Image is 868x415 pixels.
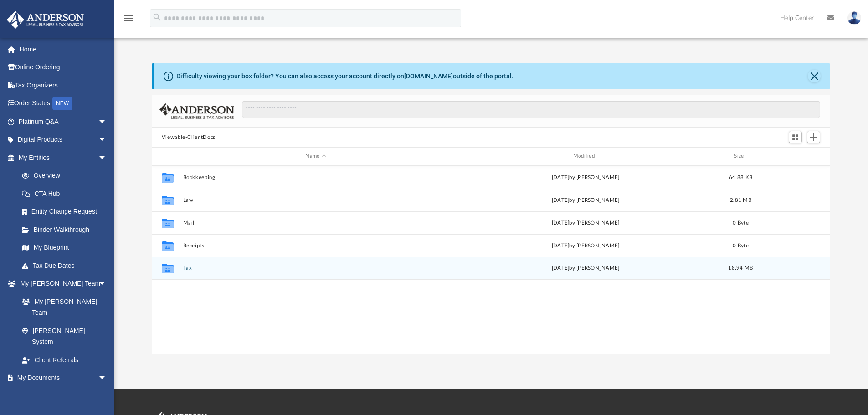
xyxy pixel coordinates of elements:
a: [PERSON_NAME] System [13,322,116,351]
button: Bookkeeping [183,174,448,180]
button: Add [807,131,821,143]
div: Difficulty viewing your box folder? You can also access your account directly on outside of the p... [176,72,514,81]
div: [DATE] by [PERSON_NAME] [452,264,718,272]
a: My Documentsarrow_drop_down [6,369,116,387]
a: Order StatusNEW [6,94,121,113]
span: arrow_drop_down [98,113,116,131]
button: Viewable-ClientDocs [162,133,216,142]
span: arrow_drop_down [98,149,116,167]
a: Overview [13,167,121,185]
div: Name [182,152,448,160]
span: 18.94 MB [728,266,753,271]
a: CTA Hub [13,184,121,203]
a: Home [6,40,121,58]
span: arrow_drop_down [98,369,116,388]
span: 2.81 MB [730,197,751,202]
div: [DATE] by [PERSON_NAME] [452,196,718,204]
a: My [PERSON_NAME] Team [13,292,112,322]
input: Search files and folders [242,101,820,118]
div: [DATE] by [PERSON_NAME] [452,219,718,227]
i: search [152,12,162,22]
span: 64.88 KB [729,174,752,179]
a: menu [123,17,134,24]
span: 0 Byte [733,220,749,225]
a: Tax Due Dates [13,256,121,275]
a: Tax Organizers [6,76,121,94]
a: My Blueprint [13,239,116,257]
button: Receipts [183,243,448,249]
div: [DATE] by [PERSON_NAME] [452,241,718,250]
a: Binder Walkthrough [13,220,121,239]
div: NEW [52,97,72,110]
a: Client Referrals [13,351,116,369]
a: Online Ordering [6,58,121,77]
a: [DOMAIN_NAME] [404,72,453,80]
span: 0 Byte [733,243,749,248]
button: Close [808,70,821,82]
a: My [PERSON_NAME] Teamarrow_drop_down [6,275,116,293]
div: Size [722,152,759,160]
img: User Pic [847,11,861,25]
img: Anderson Advisors Platinum Portal [4,11,87,29]
div: id [156,152,179,160]
button: Tax [183,265,448,271]
span: arrow_drop_down [98,275,116,293]
button: Law [183,197,448,203]
i: menu [123,13,134,24]
a: My Entitiesarrow_drop_down [6,149,121,167]
a: Entity Change Request [13,203,121,221]
button: Mail [183,220,448,226]
div: Modified [452,152,719,160]
div: grid [152,166,831,354]
div: id [763,152,827,160]
div: [DATE] by [PERSON_NAME] [452,173,718,181]
a: Platinum Q&Aarrow_drop_down [6,113,121,131]
span: arrow_drop_down [98,131,116,149]
button: Switch to Grid View [789,131,802,143]
a: Digital Productsarrow_drop_down [6,131,121,149]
